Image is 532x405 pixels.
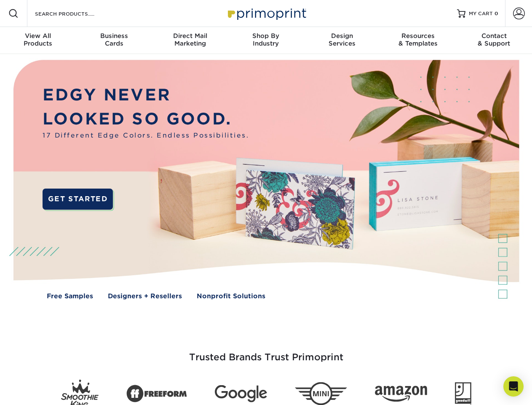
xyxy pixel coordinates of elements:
p: LOOKED SO GOOD. [43,107,249,131]
span: Design [304,32,380,40]
a: BusinessCards [76,27,152,54]
span: Direct Mail [152,32,228,40]
img: Amazon [375,386,427,402]
a: DesignServices [304,27,380,54]
span: 17 Different Edge Colors. Endless Possibilities. [43,131,249,140]
img: Google [215,385,267,402]
a: Free Samples [47,292,93,301]
span: Resources [380,32,456,40]
a: Nonprofit Solutions [197,292,265,301]
a: Direct MailMarketing [152,27,228,54]
span: MY CART [469,10,493,17]
a: GET STARTED [43,189,113,210]
span: 0 [495,11,498,16]
a: Designers + Resellers [108,292,182,301]
div: Industry [228,32,304,47]
a: Resources& Templates [380,27,456,54]
p: EDGY NEVER [43,83,249,107]
div: Open Intercom Messenger [503,376,524,397]
a: Contact& Support [456,27,532,54]
div: & Templates [380,32,456,47]
div: Cards [76,32,152,47]
img: Primoprint [224,4,308,22]
div: & Support [456,32,532,47]
div: Marketing [152,32,228,47]
div: Services [304,32,380,47]
a: Shop ByIndustry [228,27,304,54]
img: Goodwill [455,382,471,405]
span: Shop By [228,32,304,40]
input: SEARCH PRODUCTS..... [34,8,116,19]
span: Business [76,32,152,40]
h3: Trusted Brands Trust Primoprint [20,332,513,373]
span: Contact [456,32,532,40]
